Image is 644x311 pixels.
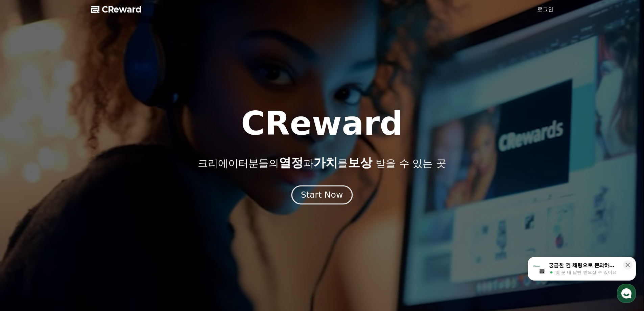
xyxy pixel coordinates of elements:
a: 홈 [2,215,45,231]
button: Start Now [291,185,353,204]
h1: CReward [241,107,403,140]
p: 크리에이터분들의 과 를 받을 수 있는 곳 [198,156,446,170]
span: CReward [102,4,142,15]
span: 설정 [104,225,113,230]
a: 설정 [87,215,130,231]
span: 홈 [21,225,25,230]
div: Start Now [301,189,343,201]
a: 대화 [45,215,87,231]
a: 로그인 [537,5,553,14]
span: 보상 [348,156,372,170]
a: Start Now [293,193,351,199]
span: 대화 [62,225,70,230]
span: 열정 [279,156,303,170]
span: 가치 [313,156,338,170]
a: CReward [91,4,142,15]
